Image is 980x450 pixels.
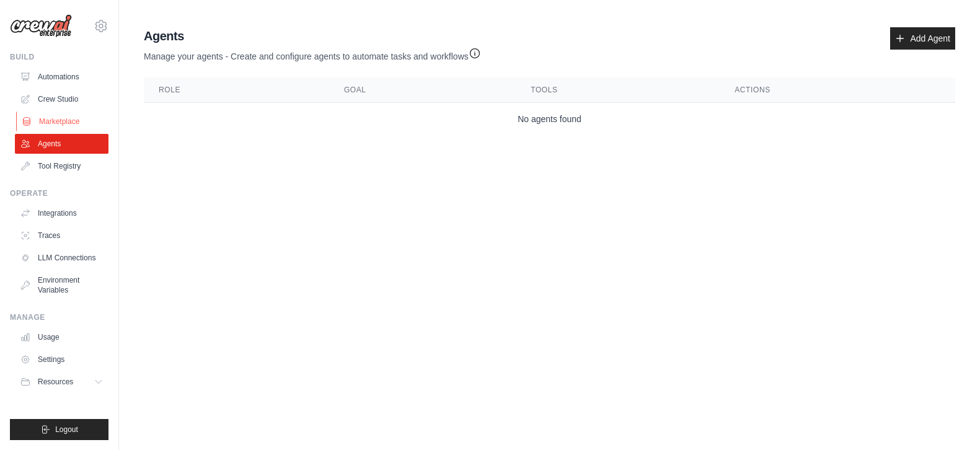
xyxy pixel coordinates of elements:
[10,14,72,38] img: Logo
[55,425,78,435] span: Logout
[38,377,73,387] span: Resources
[144,103,955,136] td: No agents found
[144,45,481,63] p: Manage your agents - Create and configure agents to automate tasks and workflows
[15,372,108,392] button: Resources
[144,77,329,103] th: Role
[516,77,720,103] th: Tools
[890,27,955,50] a: Add Agent
[144,27,481,45] h2: Agents
[16,112,110,131] a: Marketplace
[15,270,108,300] a: Environment Variables
[15,134,108,154] a: Agents
[15,156,108,176] a: Tool Registry
[15,203,108,223] a: Integrations
[15,327,108,347] a: Usage
[15,89,108,109] a: Crew Studio
[15,67,108,87] a: Automations
[15,248,108,268] a: LLM Connections
[10,188,108,198] div: Operate
[15,226,108,245] a: Traces
[329,77,516,103] th: Goal
[15,350,108,369] a: Settings
[10,52,108,62] div: Build
[720,77,955,103] th: Actions
[10,419,108,440] button: Logout
[10,312,108,322] div: Manage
